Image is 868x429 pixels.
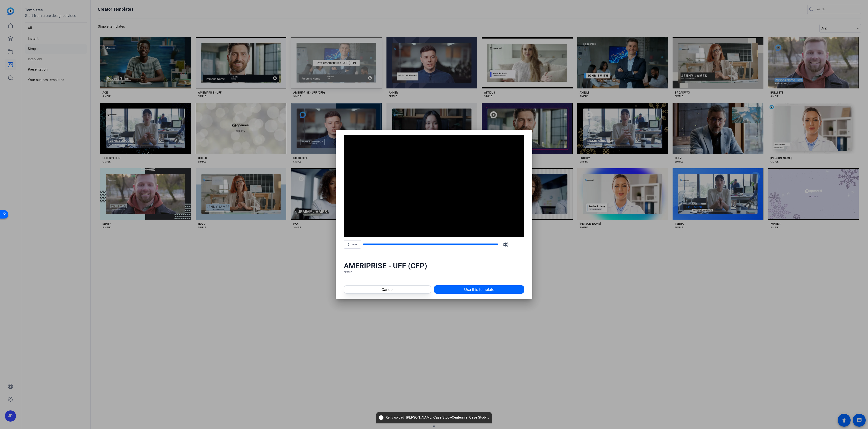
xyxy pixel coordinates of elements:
div: Video Player [344,135,524,237]
div: AMERIPRISE - UFF (CFP) [344,261,524,270]
span: Use this template [464,287,494,292]
div: SIMPLE [344,270,524,274]
span: [PERSON_NAME]-Case Study-Centennial Case Study- [PERSON_NAME]-1755706722667-webcam [376,413,492,422]
button: Use this template [434,285,524,294]
mat-icon: error [378,415,384,420]
button: Play [344,240,361,249]
span: Retry upload [386,415,404,420]
span: Cancel [381,287,393,292]
button: Mute [500,239,511,250]
span: ▼ [432,424,436,429]
button: Cancel [344,285,431,294]
span: Play [352,243,357,246]
button: Fullscreen [513,239,524,250]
